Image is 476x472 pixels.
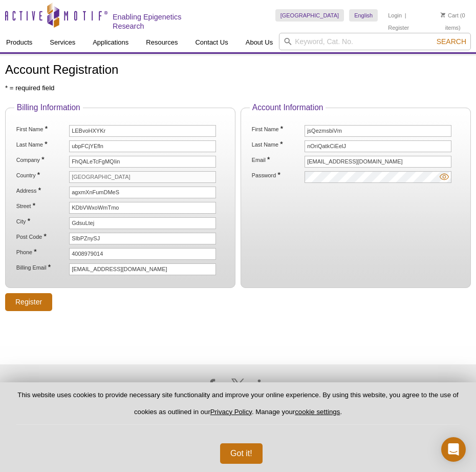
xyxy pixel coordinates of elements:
a: Resources [140,33,184,52]
a: Register [388,24,409,31]
h1: Account Registration [5,63,471,78]
img: password-eye.svg [440,172,449,181]
input: Register [5,293,52,311]
a: Services [44,33,81,52]
label: Address [15,187,68,194]
button: cookie settings [295,408,340,416]
input: Keyword, Cat. No. [279,33,471,50]
p: This website uses cookies to provide necessary site functionality and improve your online experie... [16,391,460,425]
label: Street [15,202,68,210]
label: Password [251,171,303,179]
p: * = required field [5,84,471,93]
a: Cart [441,12,459,19]
a: Privacy Policy [210,408,252,416]
label: City [15,217,68,225]
a: Login [388,12,402,19]
a: Applications [86,33,135,52]
label: Phone [15,248,68,256]
a: About Us [240,33,279,52]
span: Search [437,37,466,46]
label: First Name [15,125,68,133]
button: Search [434,37,469,46]
a: [GEOGRAPHIC_DATA] [275,9,344,22]
legend: Account Information [250,103,326,112]
label: Country [15,171,68,179]
label: Last Name [15,140,68,148]
a: Contact Us [189,33,234,52]
legend: Billing Information [14,103,83,112]
a: English [349,9,378,22]
div: Open Intercom Messenger [441,437,466,462]
img: Your Cart [441,12,445,17]
label: Last Name [251,140,303,148]
li: | [405,9,406,22]
label: Company [15,156,68,163]
label: Email [251,156,303,163]
label: Post Code [15,233,68,240]
button: Got it! [220,443,263,464]
label: First Name [251,125,303,133]
li: (0 items) [435,9,471,34]
h2: Enabling Epigenetics Research [113,12,205,31]
label: Billing Email [15,263,68,271]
